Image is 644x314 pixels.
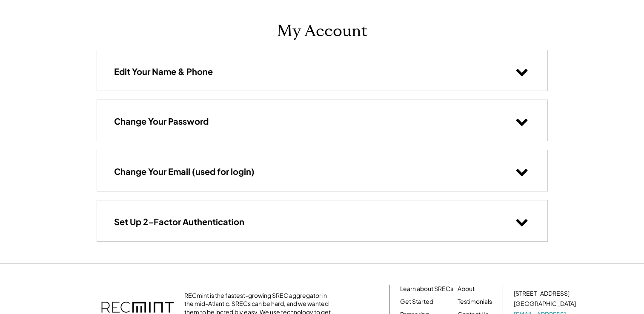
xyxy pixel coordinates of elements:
a: Testimonials [458,297,492,306]
a: About [458,285,475,293]
h3: Edit Your Name & Phone [114,66,213,77]
a: Learn about SRECs [400,285,453,293]
div: [STREET_ADDRESS] [514,289,570,298]
h3: Change Your Email (used for login) [114,166,255,177]
a: Get Started [400,297,433,306]
h1: My Account [277,21,368,41]
h3: Change Your Password [114,116,209,127]
h3: Set Up 2-Factor Authentication [114,216,244,227]
div: [GEOGRAPHIC_DATA] [514,300,576,308]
